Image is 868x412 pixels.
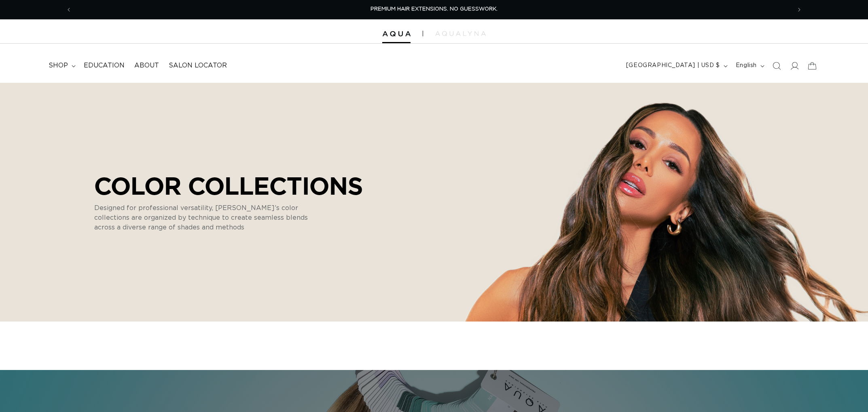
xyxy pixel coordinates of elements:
span: About [134,61,159,70]
span: Salon Locator [169,61,227,70]
p: Designed for professional versatility, [PERSON_NAME]’s color collections are organized by techniq... [94,203,329,232]
span: [GEOGRAPHIC_DATA] | USD $ [626,61,720,70]
summary: Search [768,57,785,75]
span: English [736,61,757,70]
button: Previous announcement [60,2,78,17]
span: PREMIUM HAIR EXTENSIONS. NO GUESSWORK. [370,6,498,12]
button: English [731,58,768,74]
a: Education [79,57,129,75]
img: aqualyna.com [435,31,486,36]
img: Aqua Hair Extensions [382,31,411,37]
a: Salon Locator [164,57,232,75]
summary: shop [44,57,79,75]
span: shop [49,61,68,70]
button: Next announcement [790,2,808,17]
span: Education [84,61,125,70]
button: [GEOGRAPHIC_DATA] | USD $ [621,58,731,74]
p: COLOR COLLECTIONS [94,172,363,199]
a: About [129,57,164,75]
